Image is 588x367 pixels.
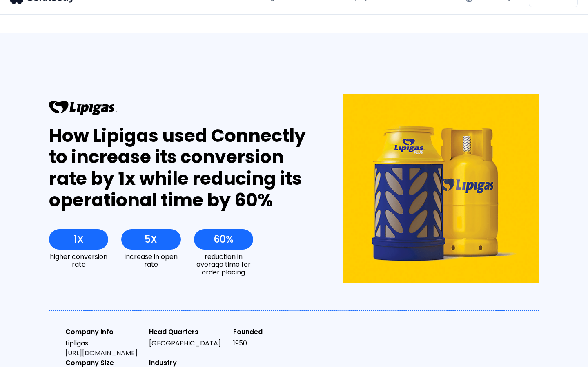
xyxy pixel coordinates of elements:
div: 1X [74,234,84,245]
div: [GEOGRAPHIC_DATA] [149,338,226,348]
div: higher conversion rate [49,253,108,268]
div: Lipligas [65,338,143,358]
div: 60% [214,234,234,245]
aside: Language selected: English [8,353,49,364]
div: How Lipigas used Connectly to increase its conversion rate by 1x while reducing its operational t... [49,125,313,211]
div: reduction in average time for order placing [194,253,253,276]
div: Company Info [65,327,143,337]
div: 1950 [233,338,310,348]
div: Founded [233,327,310,337]
div: Head Quarters [149,327,226,337]
div: 5X [145,234,157,245]
a: [URL][DOMAIN_NAME] [65,348,138,358]
ul: Language list [16,353,49,364]
div: increase in open rate [121,253,180,268]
